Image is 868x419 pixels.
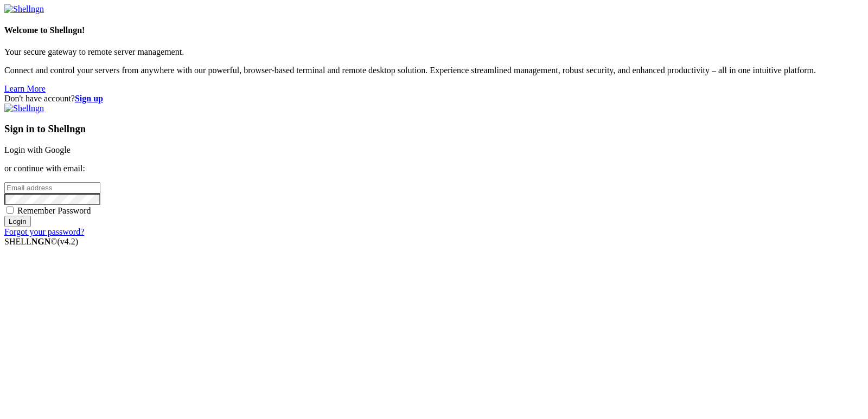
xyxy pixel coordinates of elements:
span: 4.2.0 [58,237,79,246]
span: SHELL © [4,237,78,246]
b: NGN [31,237,51,246]
h3: Sign in to Shellngn [4,123,864,135]
h4: Welcome to Shellngn! [4,25,864,35]
input: Remember Password [7,207,14,214]
input: Email address [4,182,100,194]
div: Don't have account? [4,94,864,104]
p: or continue with email: [4,164,864,173]
a: Forgot your password? [4,227,84,236]
a: Sign up [75,94,103,103]
img: Shellngn [4,104,44,113]
a: Learn More [4,84,46,93]
img: Shellngn [4,4,44,14]
span: Remember Password [17,206,91,215]
p: Your secure gateway to remote server management. [4,47,864,57]
p: Connect and control your servers from anywhere with our powerful, browser-based terminal and remo... [4,66,864,75]
a: Login with Google [4,145,71,154]
input: Login [4,216,31,227]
